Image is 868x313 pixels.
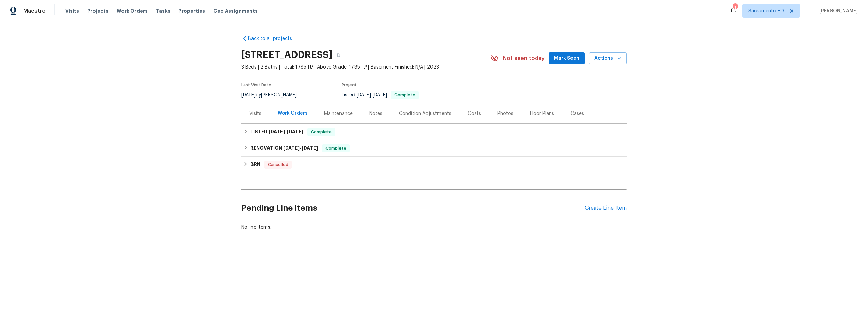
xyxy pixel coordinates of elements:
[594,54,621,63] span: Actions
[748,8,784,14] span: Sacramento + 3
[241,35,307,42] a: Back to all projects
[178,8,205,14] span: Properties
[241,51,332,58] h2: [STREET_ADDRESS]
[241,224,627,231] div: No line items.
[369,110,382,117] div: Notes
[570,110,584,117] div: Cases
[241,64,491,71] span: 3 Beds | 2 Baths | Total: 1785 ft² | Above Grade: 1785 ft² | Basement Finished: N/A | 2023
[283,146,318,150] span: -
[241,83,271,87] span: Last Visit Date
[503,55,545,62] span: Not seen today
[342,83,357,87] span: Project
[23,8,46,14] span: Maestro
[283,146,300,150] span: [DATE]
[269,129,285,134] span: [DATE]
[324,110,353,117] div: Maintenance
[302,146,318,150] span: [DATE]
[241,192,585,224] h2: Pending Line Items
[497,110,513,117] div: Photos
[250,144,318,152] h6: RENOVATION
[323,145,349,152] span: Complete
[468,110,481,117] div: Costs
[87,8,108,14] span: Projects
[392,93,418,97] span: Complete
[265,161,291,168] span: Cancelled
[308,129,334,135] span: Complete
[250,128,303,136] h6: LISTED
[241,156,627,173] div: BRN Cancelled
[156,9,170,13] span: Tasks
[585,205,627,211] div: Create Line Item
[816,8,858,14] span: [PERSON_NAME]
[250,161,260,169] h6: BRN
[530,110,554,117] div: Floor Plans
[357,93,387,98] span: -
[589,52,627,65] button: Actions
[117,8,148,14] span: Work Orders
[213,8,258,14] span: Geo Assignments
[287,129,303,134] span: [DATE]
[249,110,261,117] div: Visits
[332,49,345,61] button: Copy Address
[241,91,305,99] div: by [PERSON_NAME]
[549,52,585,65] button: Mark Seen
[241,140,627,156] div: RENOVATION [DATE]-[DATE]Complete
[278,110,308,117] div: Work Orders
[357,93,371,98] span: [DATE]
[241,124,627,140] div: LISTED [DATE]-[DATE]Complete
[554,54,579,63] span: Mark Seen
[241,93,256,98] span: [DATE]
[373,93,387,98] span: [DATE]
[269,129,303,134] span: -
[342,93,419,98] span: Listed
[399,110,451,117] div: Condition Adjustments
[733,4,737,11] div: 1
[65,8,79,14] span: Visits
